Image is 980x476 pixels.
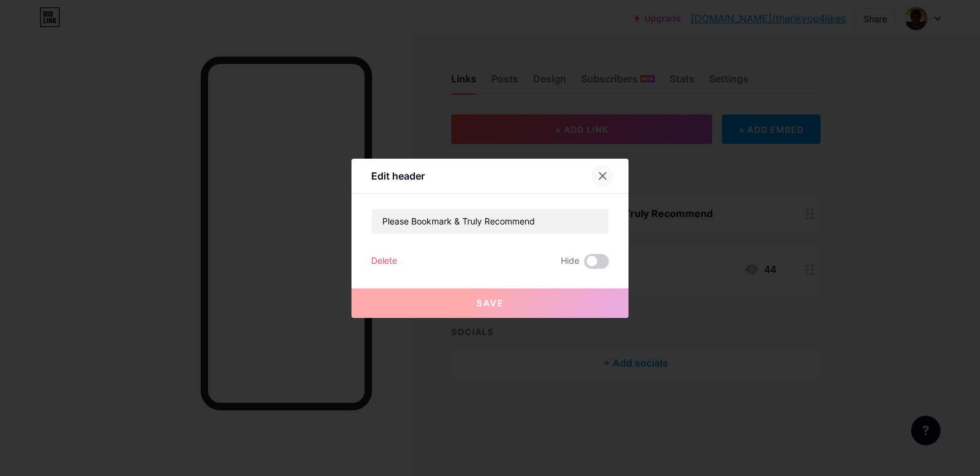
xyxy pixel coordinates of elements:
span: Hide [561,254,579,269]
button: Save [351,288,629,318]
span: Save [476,298,504,308]
div: Delete [371,254,397,269]
div: Edit header [371,169,425,183]
input: Title [372,209,608,234]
